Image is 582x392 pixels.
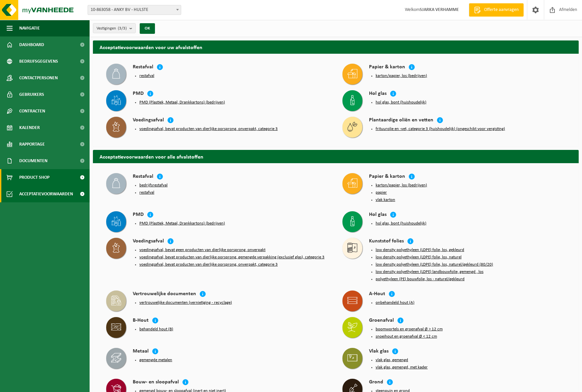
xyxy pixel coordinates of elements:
button: frituurolie en -vet, categorie 3 (huishoudelijk) (ongeschikt voor vergisting) [376,126,505,132]
button: restafval [139,73,154,79]
span: 10-863058 - ANKY BV - HULSTE [88,5,181,15]
button: low density polyethyleen (LDPE) folie, los, gekleurd [376,247,464,253]
span: Documenten [19,153,47,169]
h4: Plantaardige oliën en vetten [369,117,433,124]
h4: Restafval [133,64,153,71]
button: karton/papier, los (bedrijven) [376,183,427,188]
span: Navigatie [19,20,40,36]
span: Contactpersonen [19,70,58,86]
span: Product Shop [19,169,49,186]
button: OK [140,23,155,34]
h4: Groenafval [369,317,394,325]
button: boomwortels en groenafval Ø > 12 cm [376,327,443,332]
button: snoeihout en groenafval Ø < 12 cm [376,334,437,339]
h4: Papier & karton [369,64,405,71]
span: Contracten [19,103,45,119]
h4: PMD [133,90,144,98]
h4: Bouw- en sloopafval [133,379,179,386]
h4: Hol glas [369,211,387,219]
h2: Acceptatievoorwaarden voor uw afvalstoffen [93,40,579,53]
span: Bedrijfsgegevens [19,53,58,70]
h4: Papier & karton [369,173,405,181]
button: voedingsafval, bevat geen producten van dierlijke oorsprong, onverpakt [139,247,265,253]
h4: Grond [369,379,383,386]
span: Gebruikers [19,86,44,103]
button: gemengde metalen [139,358,172,363]
button: hol glas, bont (huishoudelijk) [376,100,426,105]
button: papier [376,190,387,195]
button: low density polyethyleen (LDPE) folie, los, naturel [376,255,462,260]
span: Offerte aanvragen [482,7,520,13]
h4: Voedingsafval [133,238,164,245]
button: PMD (Plastiek, Metaal, Drankkartons) (bedrijven) [139,221,225,226]
button: low density polyethyleen (LDPE) landbouwfolie, gemengd , los [376,269,483,275]
count: (3/3) [118,26,127,31]
span: Kalender [19,119,40,136]
h4: Vertrouwelijke documenten [133,291,196,298]
button: polyethyleen (PE) bouwfolie, los - naturel/gekleurd [376,277,465,282]
button: karton/papier, los (bedrijven) [376,73,427,79]
strong: SJARKA VERHAMME [420,7,459,12]
span: Dashboard [19,36,44,53]
h4: A-Hout [369,291,385,298]
button: voedingsafval, bevat producten van dierlijke oorsprong, onverpakt, categorie 3 [139,262,278,267]
button: onbehandeld hout (A) [376,300,414,305]
span: 10-863058 - ANKY BV - HULSTE [88,5,181,15]
span: Vestigingen [97,24,127,33]
h4: Vlak glas [369,348,389,356]
h4: Metaal [133,348,149,356]
h2: Acceptatievoorwaarden voor alle afvalstoffen [93,150,579,163]
span: Acceptatievoorwaarden [19,186,73,202]
button: vlak karton [376,197,395,203]
h4: Restafval [133,173,153,181]
button: vlak glas, gemengd, met kader [376,365,428,370]
button: Vestigingen(3/3) [93,23,136,33]
h4: PMD [133,211,144,219]
h4: Voedingsafval [133,117,164,124]
button: bedrijfsrestafval [139,183,168,188]
h4: B-Hout [133,317,149,325]
span: Rapportage [19,136,45,153]
button: hol glas, bont (huishoudelijk) [376,221,426,226]
a: Offerte aanvragen [469,3,524,17]
button: behandeld hout (B) [139,327,173,332]
h4: Hol glas [369,90,387,98]
button: vlak glas, gemengd [376,358,408,363]
button: restafval [139,190,154,195]
h4: Kunststof folies [369,238,404,245]
button: vertrouwelijke documenten (vernietiging - recyclage) [139,300,232,305]
button: voedingsafval, bevat producten van dierlijke oorsprong, onverpakt, categorie 3 [139,126,278,132]
button: low density polyethyleen (LDPE) folie, los, naturel/gekleurd (80/20) [376,262,493,267]
button: voedingsafval, bevat producten van dierlijke oorsprong, gemengde verpakking (exclusief glas), cat... [139,255,325,260]
button: PMD (Plastiek, Metaal, Drankkartons) (bedrijven) [139,100,225,105]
